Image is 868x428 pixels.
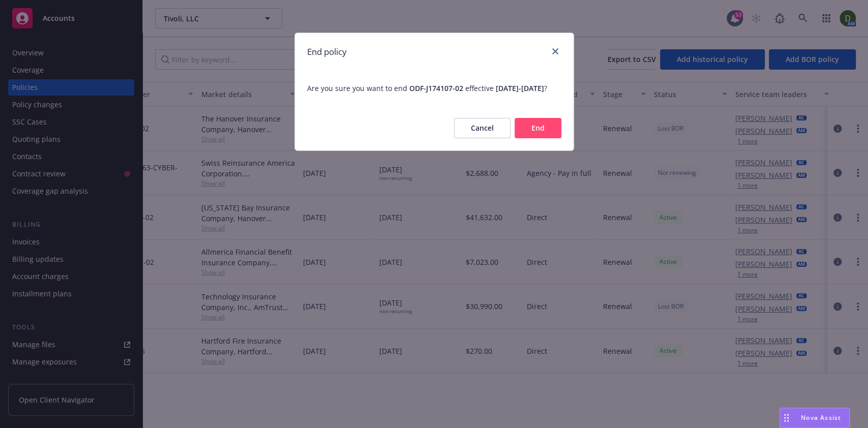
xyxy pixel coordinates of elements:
[780,408,793,427] div: Drag to move
[409,83,463,93] span: ODF-J174107-02
[780,408,850,428] button: Nova Assist
[295,71,574,106] span: Are you sure you want to end effective ?
[307,45,347,58] h1: End policy
[496,83,544,93] span: [DATE] - [DATE]
[454,118,511,138] button: Cancel
[549,45,561,57] a: close
[515,118,561,138] button: End
[801,413,841,422] span: Nova Assist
